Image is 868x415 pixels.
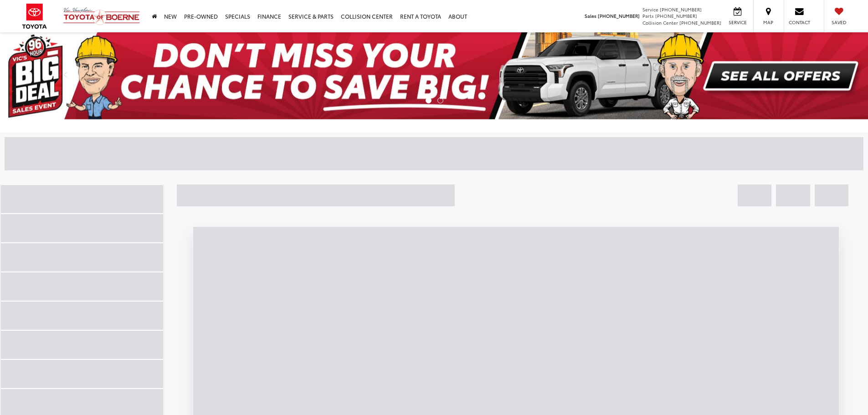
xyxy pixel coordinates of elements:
span: [PHONE_NUMBER] [598,12,640,19]
span: Saved [829,19,849,26]
span: Service [642,6,658,13]
span: Collision Center [642,19,678,26]
span: [PHONE_NUMBER] [655,12,697,19]
span: Map [758,19,778,26]
span: Parts [642,12,654,19]
span: Contact [789,19,810,26]
span: Sales [585,12,596,19]
span: [PHONE_NUMBER] [679,19,721,26]
span: Service [727,19,748,26]
span: [PHONE_NUMBER] [660,6,702,13]
img: Vic Vaughan Toyota of Boerne [63,7,140,26]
